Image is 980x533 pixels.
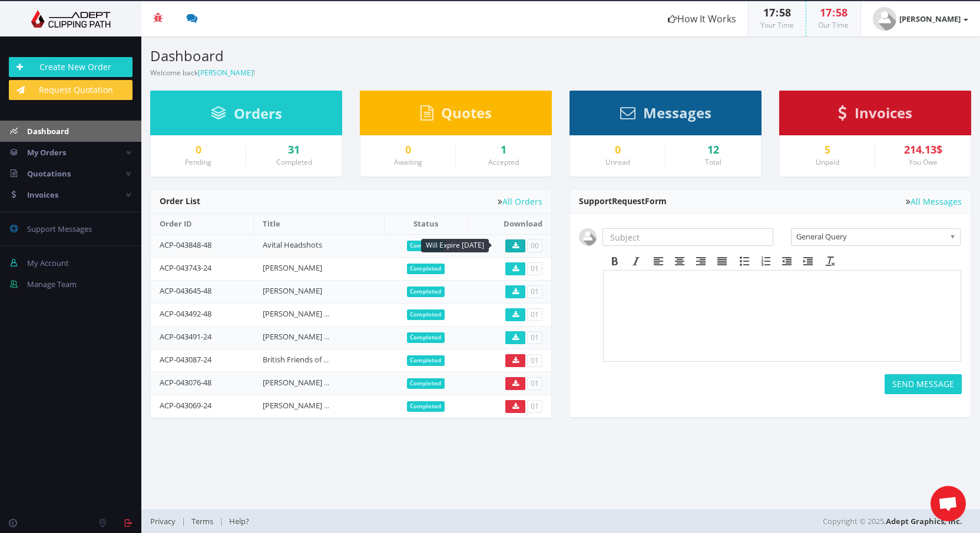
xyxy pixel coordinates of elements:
[625,254,647,269] div: Italic
[407,378,445,389] span: Completed
[643,103,711,122] span: Messages
[160,308,211,319] a: ACP-043492-48
[198,68,253,78] a: [PERSON_NAME]
[779,5,791,19] span: 58
[823,515,962,527] span: Copyright © 2025,
[931,486,966,521] div: Open chat
[369,144,446,156] a: 0
[465,144,542,156] a: 1
[648,254,669,269] div: Align left
[150,68,255,78] small: Welcome back !
[906,197,962,206] a: All Messages
[263,377,355,388] a: [PERSON_NAME] Portraits
[150,516,181,527] a: Privacy
[160,331,211,342] a: ACP-043491-24
[669,254,690,269] div: Align center
[467,214,551,234] th: Download
[884,144,962,156] div: 214.13$
[9,80,133,100] a: Request Quotation
[421,110,492,121] a: Quotes
[27,279,77,289] span: Manage Team
[775,5,779,19] span: :
[263,354,355,365] a: British Friends of Hatzalha
[407,401,445,412] span: Completed
[832,5,836,19] span: :
[776,254,797,269] div: Decrease indent
[9,10,133,28] img: Adept Graphics
[160,239,211,250] a: ACP-043848-48
[602,228,773,246] input: Subject
[705,157,721,167] small: Total
[9,57,133,77] a: Create New Order
[223,516,255,527] a: Help?
[160,400,211,411] a: ACP-043069-24
[421,239,489,252] div: Will Expire [DATE]
[385,214,467,234] th: Status
[579,228,597,246] img: user_default.jpg
[407,241,445,251] span: Completed
[620,110,711,121] a: Messages
[263,239,322,250] a: Avital Headshots
[407,332,445,343] span: Completed
[407,355,445,366] span: Completed
[27,258,69,268] span: My Account
[27,224,92,234] span: Support Messages
[818,20,849,30] small: Our Time
[838,110,912,121] a: Invoices
[185,157,211,167] small: Pending
[711,254,733,269] div: Justify
[789,144,866,156] a: 5
[909,157,938,167] small: You Owe
[612,195,645,206] span: Request
[150,48,552,64] h3: Dashboard
[263,285,322,296] a: [PERSON_NAME]
[151,214,254,234] th: Order ID
[276,157,312,167] small: Completed
[796,229,945,244] span: General Query
[263,331,381,342] a: [PERSON_NAME] Party Portraits 1
[186,516,219,527] a: Terms
[160,195,200,206] span: Order List
[407,309,445,320] span: Completed
[605,157,630,167] small: Unread
[234,104,282,123] span: Orders
[755,254,776,269] div: Numbered list
[27,189,58,200] span: Invoices
[690,254,711,269] div: Align right
[816,157,839,167] small: Unpaid
[899,14,961,24] strong: [PERSON_NAME]
[885,374,962,394] button: SEND MESSAGE
[734,254,755,269] div: Bullet list
[160,262,211,273] a: ACP-043743-24
[27,126,69,136] span: Dashboard
[160,285,211,296] a: ACP-043645-48
[488,157,519,167] small: Accepted
[394,157,422,167] small: Awaiting
[27,168,71,179] span: Quotations
[255,144,333,156] a: 31
[674,144,752,156] div: 12
[820,254,841,269] div: Clear formatting
[211,111,282,121] a: Orders
[886,516,962,527] a: Adept Graphics, Inc.
[656,1,748,36] a: How It Works
[861,1,980,36] a: [PERSON_NAME]
[263,308,381,319] a: [PERSON_NAME] Party Portraits 2
[760,20,794,30] small: Your Time
[27,147,66,158] span: My Orders
[407,264,445,274] span: Completed
[836,5,847,19] span: 58
[579,144,656,156] a: 0
[855,103,912,122] span: Invoices
[254,214,385,234] th: Title
[820,5,832,19] span: 17
[160,377,211,388] a: ACP-043076-48
[160,144,237,156] a: 0
[441,103,492,122] span: Quotes
[579,195,667,206] span: Support Form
